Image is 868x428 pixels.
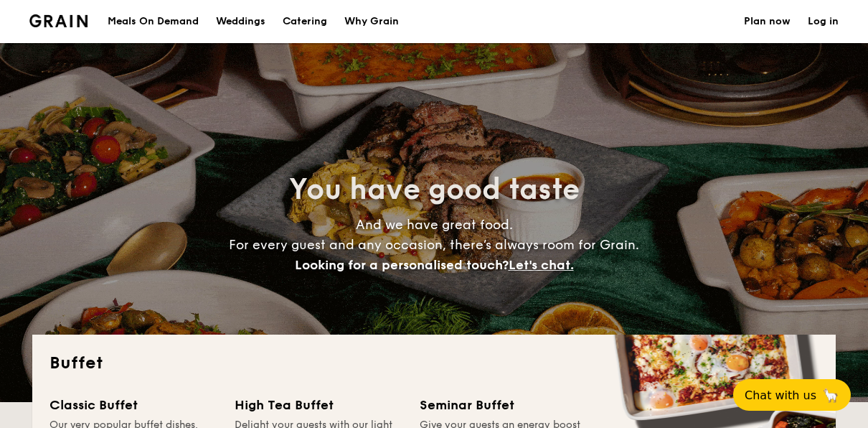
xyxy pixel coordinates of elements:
[235,395,402,415] div: High Tea Buffet
[49,352,819,375] h2: Buffet
[29,14,88,27] a: Logotype
[822,387,839,404] span: 🦙
[745,389,816,402] span: Chat with us
[733,379,851,411] button: Chat with us🦙
[49,395,217,415] div: Classic Buffet
[420,395,588,415] div: Seminar Buffet
[509,257,574,273] span: Let's chat.
[29,14,88,27] img: Grain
